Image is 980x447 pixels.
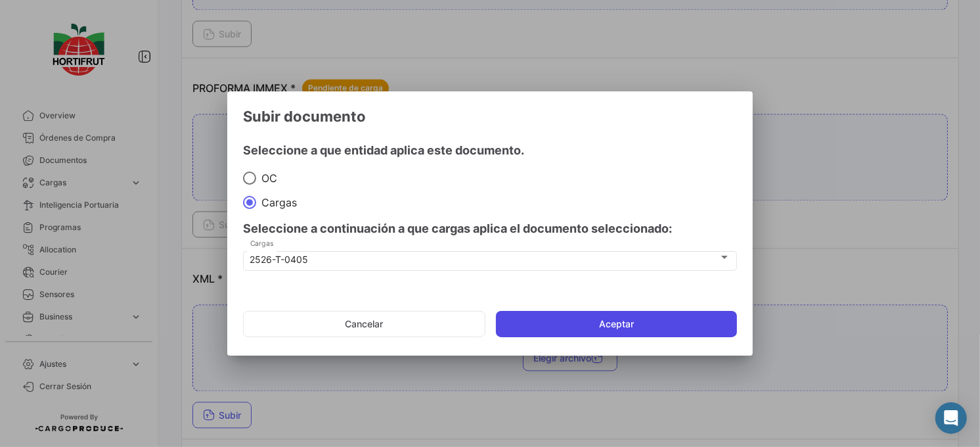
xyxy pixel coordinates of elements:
[243,141,737,160] h4: Seleccione a que entidad aplica este documento.
[243,107,737,126] h3: Subir documento
[496,311,737,337] button: Aceptar
[243,220,737,238] h4: Seleccione a continuación a que cargas aplica el documento seleccionado:
[256,172,277,185] span: OC
[256,196,297,209] span: Cargas
[250,254,309,265] mat-select-trigger: 2526-T-0405
[935,402,967,434] div: Abrir Intercom Messenger
[243,311,485,337] button: Cancelar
